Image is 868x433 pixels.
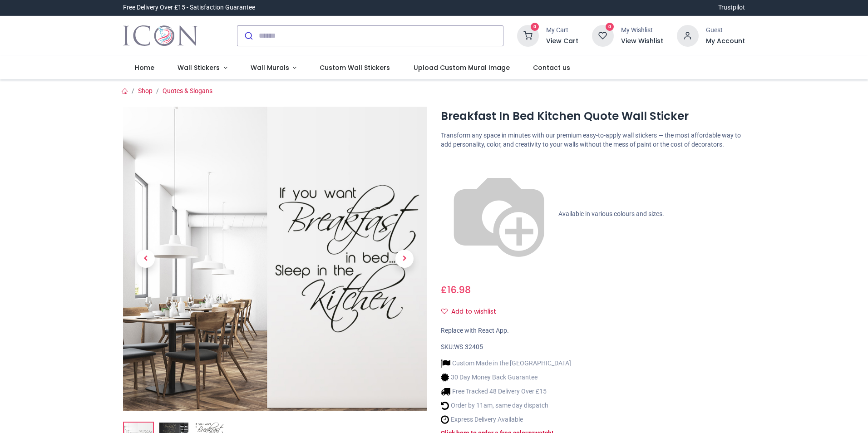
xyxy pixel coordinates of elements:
a: Next [382,152,427,365]
span: 16.98 [447,283,471,296]
li: 30 Day Money Back Guarantee [441,373,571,382]
div: SKU: [441,343,745,352]
img: Breakfast In Bed Kitchen Quote Wall Sticker [123,107,427,411]
p: Transform any space in minutes with our premium easy-to-apply wall stickers — the most affordable... [441,131,745,149]
span: Custom Wall Stickers [320,63,390,72]
a: View Cart [546,37,578,46]
sup: 0 [531,23,539,31]
span: Previous [137,250,155,268]
a: My Account [706,37,745,46]
span: Wall Stickers [178,63,220,72]
span: Upload Custom Mural Image [414,63,510,72]
a: Wall Murals [239,56,308,80]
span: Available in various colours and sizes. [558,210,664,217]
img: Icon Wall Stickers [123,23,198,49]
a: View Wishlist [621,37,663,46]
a: Quotes & Slogans [163,87,212,94]
a: 0 [592,31,614,39]
span: Contact us [533,63,570,72]
img: color-wheel.png [441,156,557,272]
a: Wall Stickers [166,56,239,80]
li: Free Tracked 48 Delivery Over £15 [441,387,571,396]
div: Free Delivery Over £15 - Satisfaction Guarantee [123,3,255,12]
button: Add to wishlistAdd to wishlist [441,304,504,320]
a: Logo of Icon Wall Stickers [123,23,198,49]
div: My Cart [546,26,578,35]
sup: 0 [606,23,614,31]
a: Shop [138,87,153,94]
div: Guest [706,26,745,35]
li: Order by 11am, same day dispatch [441,401,571,410]
a: Trustpilot [718,3,745,12]
span: £ [441,283,471,296]
li: Express Delivery Available [441,415,571,424]
li: Custom Made in the [GEOGRAPHIC_DATA] [441,359,571,368]
a: 0 [517,31,539,39]
div: My Wishlist [621,26,663,35]
span: Home [135,63,154,72]
div: Replace with React App. [441,326,745,335]
button: Submit [237,26,259,46]
a: Previous [123,152,168,365]
span: Next [395,250,414,268]
span: WS-32405 [454,343,483,350]
h1: Breakfast In Bed Kitchen Quote Wall Sticker [441,108,745,124]
i: Add to wishlist [441,308,448,315]
span: Wall Murals [251,63,289,72]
